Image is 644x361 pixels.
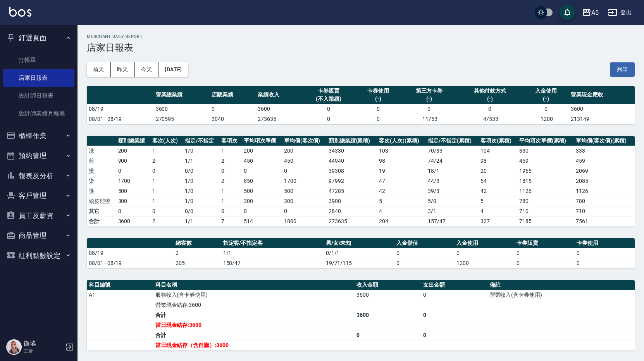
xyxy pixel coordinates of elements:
td: 5 / 0 [426,196,479,206]
td: 300 [242,196,282,206]
td: 97992 [327,176,377,186]
td: 4 [479,206,517,216]
div: (-) [357,95,399,103]
th: 客項次 [219,136,242,146]
td: 98 [479,156,517,166]
td: 1 [150,146,183,156]
th: 男/女/未知 [324,238,395,248]
td: 459 [517,156,574,166]
td: 0/1/1 [324,248,395,258]
td: 洗 [87,146,116,156]
div: 入金使用 [525,87,567,95]
td: 3600 [116,216,151,226]
th: 單均價(客次價) [282,136,327,146]
td: 44940 [327,156,377,166]
td: 270595 [154,114,210,124]
td: 營業收入(含卡券使用) [488,290,635,300]
td: 7185 [517,216,574,226]
td: 1 [219,186,242,196]
td: 780 [517,196,574,206]
td: 450 [242,156,282,166]
td: 18 / 1 [426,166,479,176]
td: 08/19 [87,104,154,114]
td: 2085 [574,176,635,186]
div: 卡券使用 [357,87,399,95]
th: 指定/不指定 [183,136,219,146]
th: 類別總業績(累積) [327,136,377,146]
button: save [560,5,575,20]
td: 42 [479,186,517,196]
td: 0 [515,248,575,258]
td: 514 [242,216,282,226]
td: 0 [282,166,327,176]
th: 指定/不指定(累積) [426,136,479,146]
td: 3600 [256,104,302,114]
td: 頭皮理療 [87,196,116,206]
td: 08/19 [87,248,174,258]
td: 1 [150,186,183,196]
td: 0 [421,310,488,320]
button: 預約管理 [3,146,74,166]
td: 200 [116,146,151,156]
td: 0 [355,114,401,124]
td: 200 [282,146,327,156]
td: 1 / 0 [183,186,219,196]
button: A5 [579,5,602,21]
th: 支出金額 [421,280,488,290]
td: 19/71/115 [324,258,395,268]
td: 合計 [153,310,355,320]
h3: 店家日報表 [87,42,635,53]
button: 員工及薪資 [3,206,74,226]
div: (-) [403,95,455,103]
th: 科目編號 [87,280,153,290]
div: 第三方卡券 [403,87,455,95]
h2: Merchant Daily Report [87,34,635,39]
td: 0 [242,206,282,216]
th: 營業現金應收 [569,86,635,104]
td: 0 [150,206,183,216]
th: 客項次(累積) [479,136,517,146]
td: 98 [377,156,426,166]
td: 0 [421,330,488,340]
td: 08/01 - 08/19 [87,258,174,268]
button: 釘選頁面 [3,28,74,48]
td: 1 [219,196,242,206]
td: 燙 [87,166,116,176]
td: 42 [377,186,426,196]
td: 護 [87,186,116,196]
table: a dense table [87,238,635,268]
td: 0 [401,104,457,114]
td: 0 [575,248,635,258]
img: Logo [9,7,31,17]
td: 1 [219,146,242,156]
td: 0 [355,104,401,114]
td: 204 [377,216,426,226]
td: 當日現金結存（含自購）:3600 [153,340,355,350]
td: 1 [150,176,183,186]
table: a dense table [87,280,635,351]
td: 7 [219,216,242,226]
td: 2840 [327,206,377,216]
td: 合計 [87,216,116,226]
img: Person [6,339,22,355]
td: 服務收入(含卡券使用) [153,290,355,300]
td: 0 [150,166,183,176]
td: 0 [282,206,327,216]
td: 1800 [282,216,327,226]
td: 剪 [87,156,116,166]
p: 主管 [24,347,63,354]
td: 333 [574,146,635,156]
td: 20 [479,166,517,176]
td: 780 [574,196,635,206]
td: 47285 [327,186,377,196]
td: 營業現金結存:3600 [153,300,355,310]
th: 客次(人次)(累積) [377,136,426,146]
td: 500 [242,186,282,196]
div: A5 [591,8,599,17]
button: [DATE] [158,62,188,77]
td: 1700 [116,176,151,186]
td: 1965 [517,166,574,176]
th: 類別總業績 [116,136,151,146]
button: 客戶管理 [3,186,74,206]
button: 前天 [87,62,111,77]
